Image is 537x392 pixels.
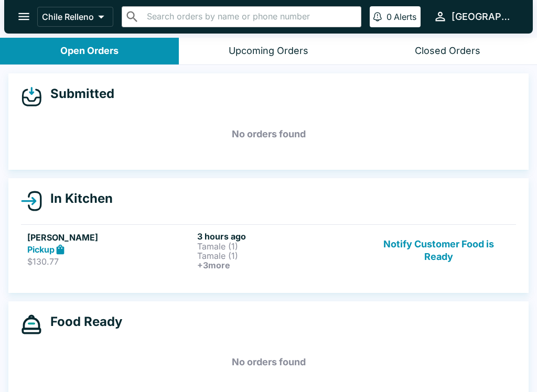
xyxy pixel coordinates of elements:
button: Notify Customer Food is Ready [368,231,510,270]
p: Tamale (1) [197,242,363,251]
h4: Submitted [42,86,114,102]
button: [GEOGRAPHIC_DATA] [429,5,520,28]
div: [GEOGRAPHIC_DATA] [452,10,516,23]
h4: Food Ready [42,314,122,330]
h5: No orders found [21,343,516,381]
div: Open Orders [60,45,119,57]
div: Closed Orders [415,45,480,57]
button: Chile Relleno [37,7,113,27]
div: Upcoming Orders [229,45,308,57]
a: [PERSON_NAME]Pickup$130.773 hours agoTamale (1)Tamale (1)+3moreNotify Customer Food is Ready [21,224,516,276]
p: 0 [386,12,392,22]
h6: + 3 more [197,260,363,270]
button: open drawer [10,3,37,30]
h5: No orders found [21,115,516,153]
h4: In Kitchen [42,191,113,206]
h5: [PERSON_NAME] [27,231,193,244]
h6: 3 hours ago [197,231,363,242]
strong: Pickup [27,244,55,255]
p: Alerts [394,12,416,22]
p: $130.77 [27,256,193,267]
input: Search orders by name or phone number [144,9,357,24]
p: Chile Relleno [42,12,94,22]
p: Tamale (1) [197,251,363,260]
